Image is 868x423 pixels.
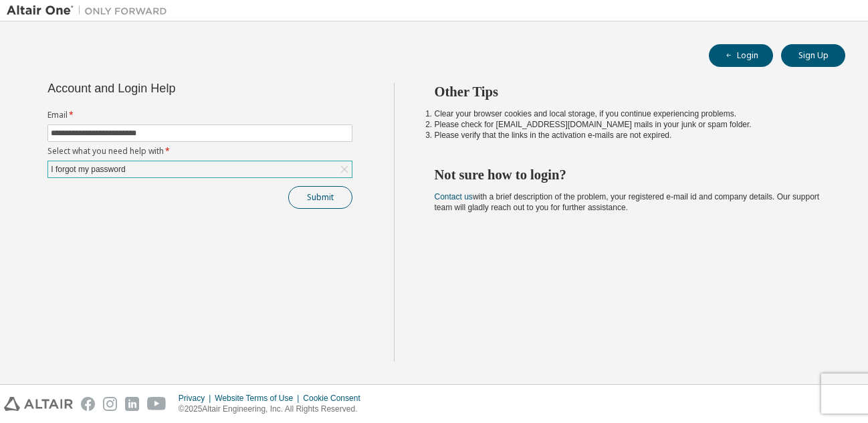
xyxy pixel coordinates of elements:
[47,146,352,157] label: Select what you need help with
[303,393,368,404] div: Cookie Consent
[49,162,127,177] div: I forgot my password
[47,83,292,94] div: Account and Login Help
[781,44,845,67] button: Sign Up
[709,44,773,67] button: Login
[435,108,822,119] li: Clear your browser cookies and local storage, if you continue experiencing problems.
[7,4,174,17] img: Altair One
[125,397,139,411] img: linkedin.svg
[179,404,368,415] p: © 2025 Altair Engineering, Inc. All Rights Reserved.
[435,130,822,141] li: Please verify that the links in the activation e-mails are not expired.
[147,397,167,411] img: youtube.svg
[81,397,95,411] img: facebook.svg
[4,397,73,411] img: altair_logo.svg
[103,397,117,411] img: instagram.svg
[435,83,822,100] h2: Other Tips
[435,192,473,201] a: Contact us
[215,393,303,404] div: Website Terms of Use
[435,166,822,183] h2: Not sure how to login?
[47,110,352,120] label: Email
[288,186,352,209] button: Submit
[179,393,215,404] div: Privacy
[48,161,352,177] div: I forgot my password
[435,192,820,212] span: with a brief description of the problem, your registered e-mail id and company details. Our suppo...
[435,119,822,130] li: Please check for [EMAIL_ADDRESS][DOMAIN_NAME] mails in your junk or spam folder.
